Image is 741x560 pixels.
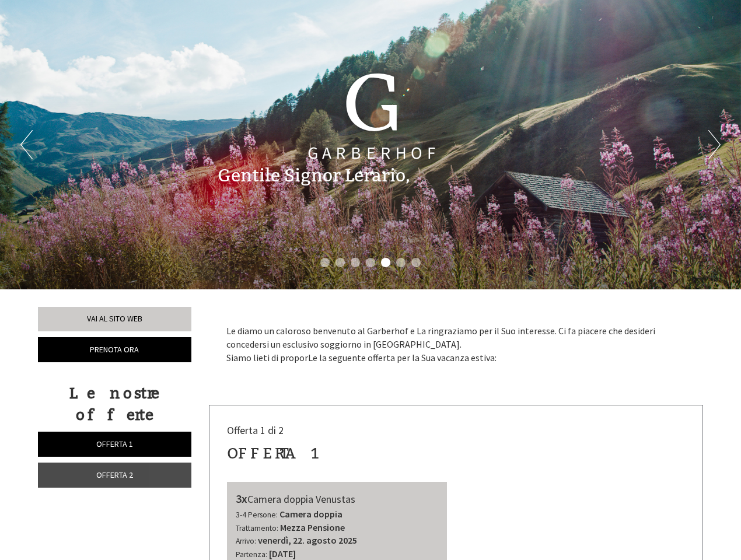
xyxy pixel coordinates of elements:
span: Offerta 1 [96,439,133,449]
b: [DATE] [269,548,296,559]
b: venerdì, 22. agosto 2025 [258,534,357,546]
small: Arrivo: [236,536,256,546]
a: Prenota ora [38,337,191,362]
b: Camera doppia [279,508,342,520]
b: Mezza Pensione [280,521,345,533]
div: Camera doppia Venustas [236,491,439,508]
div: Le nostre offerte [38,383,191,426]
a: Vai al sito web [38,307,191,331]
span: Offerta 2 [96,470,133,480]
small: 3-4 Persone: [236,510,278,520]
p: Le diamo un caloroso benvenuto al Garberhof e La ringraziamo per il Suo interesse. Ci fa piacere ... [226,324,686,365]
small: Partenza: [236,549,267,559]
button: Previous [20,130,33,159]
span: Offerta 1 di 2 [227,423,284,437]
small: Trattamento: [236,523,278,533]
h1: Gentile Signor Lerario, [218,166,410,185]
div: Offerta 1 [227,443,321,464]
button: Next [708,130,721,159]
b: 3x [236,491,247,506]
